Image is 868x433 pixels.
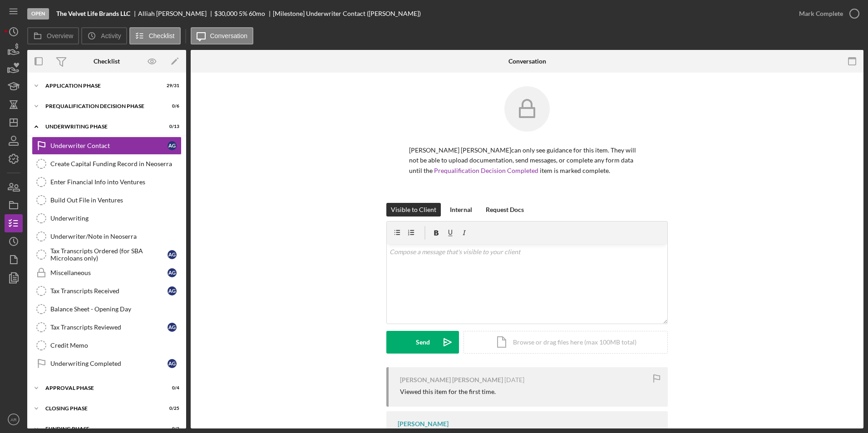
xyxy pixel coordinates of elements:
a: Build Out File in Ventures [32,191,182,209]
p: [PERSON_NAME] [PERSON_NAME] can only see guidance for this item. They will not be able to upload ... [409,145,645,176]
div: 29 / 31 [163,83,179,89]
div: Request Docs [486,203,524,216]
div: A G [168,268,177,277]
div: Approval Phase [45,385,157,391]
div: A G [168,359,177,368]
div: Create Capital Funding Record in Neoserra [50,160,181,167]
div: [PERSON_NAME] [398,420,449,428]
div: A G [168,141,177,150]
a: MiscellaneousAG [32,264,182,282]
a: Create Capital Funding Record in Neoserra [32,155,182,173]
div: Alliah [PERSON_NAME] [138,10,214,17]
button: Request Docs [481,203,528,216]
div: [Milestone] Underwriter Contact ([PERSON_NAME]) [273,10,421,17]
button: Internal [445,203,477,216]
div: Credit Memo [50,342,181,349]
button: Overview [27,27,79,44]
div: Application Phase [45,83,157,89]
div: Funding Phase [45,426,157,432]
div: Viewed this item for the first time. [400,388,496,395]
a: Underwriter/Note in Neoserra [32,227,182,246]
div: Balance Sheet - Opening Day [50,305,181,313]
a: Underwriting CompletedAG [32,354,182,373]
div: A G [168,286,177,295]
div: 5 % [239,10,247,17]
div: Underwriter Contact [50,142,168,149]
div: Visible to Client [391,203,436,216]
div: Mark Complete [799,5,843,23]
div: Underwriting Completed [50,360,168,367]
button: Activity [81,27,127,44]
div: Underwriting Phase [45,124,157,129]
div: Prequalification Decision Phase [45,103,157,109]
label: Checklist [149,32,175,39]
div: A G [168,323,177,332]
time: 2025-09-10 19:21 [504,376,524,384]
div: 0 / 3 [163,426,179,432]
span: $30,000 [214,10,237,17]
button: AR [5,410,23,428]
div: Tax Transcripts Reviewed [50,324,168,331]
b: The Velvet Life Brands LLC [56,10,130,17]
div: Open [27,8,49,20]
button: Send [386,331,459,354]
a: Underwriting [32,209,182,227]
div: [PERSON_NAME] [PERSON_NAME] [400,376,503,384]
div: 0 / 25 [163,406,179,411]
div: Checklist [94,58,120,65]
div: A G [168,250,177,259]
button: Mark Complete [790,5,863,23]
div: Internal [450,203,472,216]
div: Tax Transcripts Ordered (for SBA Microloans only) [50,247,168,262]
label: Activity [101,32,121,39]
a: Underwriter ContactAG [32,137,182,155]
div: Conversation [508,58,546,65]
div: Enter Financial Info into Ventures [50,178,181,186]
a: Tax Transcripts Ordered (for SBA Microloans only)AG [32,246,182,264]
label: Conversation [210,32,248,39]
label: Overview [47,32,73,39]
div: 0 / 4 [163,385,179,391]
div: 0 / 6 [163,103,179,109]
a: Tax Transcripts ReviewedAG [32,318,182,336]
a: Enter Financial Info into Ventures [32,173,182,191]
a: Prequalification Decision Completed [434,167,538,174]
div: Miscellaneous [50,269,168,276]
button: Conversation [191,27,254,44]
a: Balance Sheet - Opening Day [32,300,182,318]
div: Send [416,331,430,354]
div: Tax Transcripts Received [50,287,168,295]
button: Checklist [129,27,181,44]
div: 60 mo [249,10,265,17]
a: Tax Transcripts ReceivedAG [32,282,182,300]
div: Closing Phase [45,406,157,411]
div: Underwriter/Note in Neoserra [50,233,181,240]
div: 0 / 13 [163,124,179,129]
button: Visible to Client [386,203,441,216]
a: Credit Memo [32,336,182,354]
div: Build Out File in Ventures [50,197,181,204]
div: Underwriting [50,215,181,222]
text: AR [10,417,16,422]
